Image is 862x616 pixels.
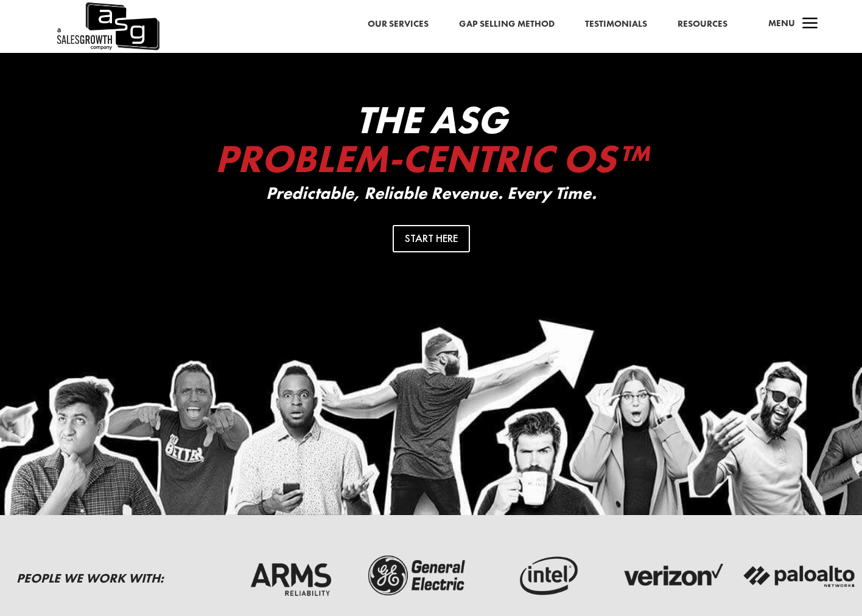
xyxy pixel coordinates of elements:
img: arms-reliability-logo-dark [233,553,348,599]
img: intel-logo-dark [488,553,603,599]
a: Start Here [393,225,470,252]
span: Menu [768,17,795,29]
img: palato-networks-logo-dark [742,553,857,599]
span: a [798,12,822,36]
a: Our Services [368,16,429,32]
p: Predictable, Reliable Revenue. Every Time. [187,184,675,203]
img: ge-logo-dark [360,553,475,599]
img: verizon-logo-dark [615,553,730,599]
h2: The ASG [187,100,675,184]
a: Testimonials [585,16,647,32]
a: Gap Selling Method [459,16,555,32]
a: Resources [678,16,727,32]
span: Problem-Centric OS™ [215,134,647,184]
